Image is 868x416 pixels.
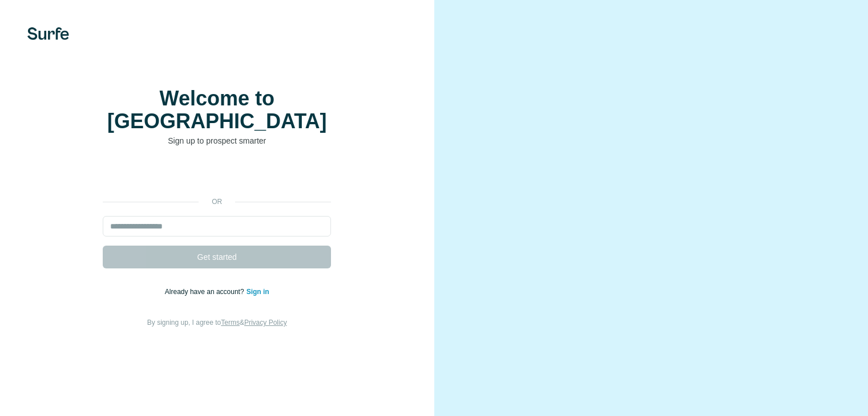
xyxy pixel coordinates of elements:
[147,319,287,327] span: By signing up, I agree to &
[27,27,69,40] img: Surfe's logo
[199,197,235,207] p: or
[103,87,331,133] h1: Welcome to [GEOGRAPHIC_DATA]
[97,164,337,189] iframe: Sign in with Google Button
[221,319,240,327] a: Terms
[244,319,287,327] a: Privacy Policy
[247,288,269,296] a: Sign in
[103,135,331,146] p: Sign up to prospect smarter
[165,288,247,296] span: Already have an account?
